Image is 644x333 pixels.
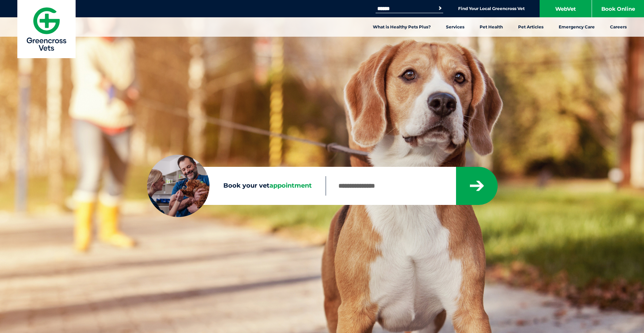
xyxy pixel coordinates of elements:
[551,17,602,37] a: Emergency Care
[147,181,326,191] label: Book your vet
[365,17,438,37] a: What is Healthy Pets Plus?
[438,17,472,37] a: Services
[269,182,312,189] span: appointment
[510,17,551,37] a: Pet Articles
[472,17,510,37] a: Pet Health
[458,6,525,11] a: Find Your Local Greencross Vet
[437,5,444,12] button: Search
[602,17,634,37] a: Careers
